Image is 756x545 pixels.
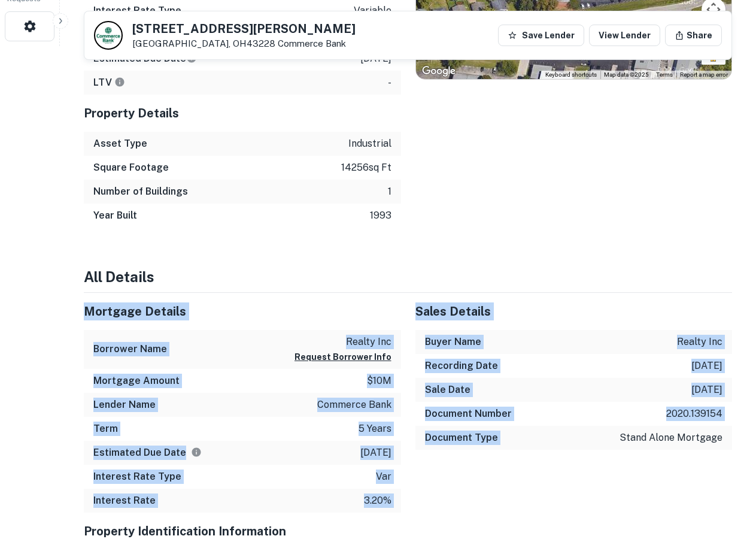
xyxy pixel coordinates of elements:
[93,184,188,199] h6: Number of Buildings
[354,4,391,18] p: variable
[691,383,722,397] p: [DATE]
[425,359,498,373] h6: Recording Date
[93,137,147,151] h6: Asset Type
[93,4,181,18] h6: Interest Rate Type
[419,63,459,79] a: Open this area in Google Maps (opens a new window)
[604,71,649,78] span: Map data ©2025
[364,493,391,508] p: 3.20%
[93,422,118,436] h6: Term
[665,25,722,46] button: Share
[425,431,498,445] h6: Document Type
[425,383,470,397] h6: Sale Date
[589,25,660,46] a: View Lender
[425,407,512,421] h6: Document Number
[620,431,722,445] p: stand alone mortgage
[696,449,756,507] iframe: Chat Widget
[415,302,733,320] h5: Sales Details
[132,38,356,49] p: [GEOGRAPHIC_DATA], OH43228
[677,335,722,349] p: realty inc
[294,350,391,364] button: Request Borrower Info
[294,335,391,349] p: realty inc
[341,161,391,175] p: 14256 sq ft
[388,75,391,90] p: -
[93,342,167,356] h6: Borrower Name
[84,302,401,320] h5: Mortgage Details
[84,266,732,287] h4: All Details
[691,359,722,373] p: [DATE]
[419,63,459,79] img: Google
[278,38,346,49] a: Commerce Bank
[191,447,202,458] svg: Estimate is based on a standard schedule for this type of loan.
[498,25,584,46] button: Save Lender
[93,161,169,175] h6: Square Footage
[93,374,180,388] h6: Mortgage Amount
[388,184,391,199] p: 1
[545,71,597,79] button: Keyboard shortcuts
[680,71,728,78] a: Report a map error
[84,104,401,122] h5: Property Details
[93,208,137,223] h6: Year Built
[317,398,391,412] p: commerce bank
[114,77,125,87] svg: LTVs displayed on the website are for informational purposes only and may be reported incorrectly...
[348,137,391,151] p: industrial
[656,71,673,78] a: Terms (opens in new tab)
[666,407,722,421] p: 2020.139154
[367,374,391,388] p: $10m
[93,398,156,412] h6: Lender Name
[360,446,391,460] p: [DATE]
[370,208,391,223] p: 1993
[132,23,356,35] h5: [STREET_ADDRESS][PERSON_NAME]
[84,522,401,540] h5: Property Identification Information
[93,446,202,460] h6: Estimated Due Date
[425,335,481,349] h6: Buyer Name
[359,422,391,436] p: 5 years
[93,493,156,508] h6: Interest Rate
[376,470,391,484] p: var
[93,75,125,90] h6: LTV
[93,470,181,484] h6: Interest Rate Type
